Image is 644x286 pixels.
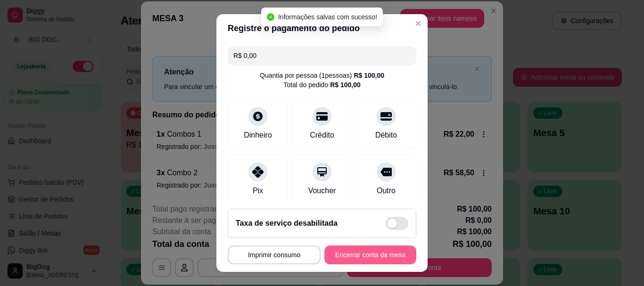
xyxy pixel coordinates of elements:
div: Outro [377,185,396,196]
div: Quantia por pessoa ( 1 pessoas) [260,71,384,80]
span: Informações salvas com sucesso! [278,13,377,21]
div: Voucher [308,185,336,196]
div: Débito [375,130,397,141]
input: Ex.: hambúrguer de cordeiro [233,46,411,65]
div: R$ 100,00 [354,71,384,80]
button: Imprimir consumo [228,245,321,264]
button: Close [411,16,426,31]
div: Crédito [310,130,334,141]
div: Pix [253,185,263,196]
span: check-circle [267,13,274,21]
div: Dinheiro [244,130,272,141]
div: Total do pedido [283,80,361,90]
button: Encerrar conta da mesa [324,245,416,264]
h2: Taxa de serviço desabilitada [236,218,338,229]
header: Registre o pagamento do pedido [216,14,428,42]
div: R$ 100,00 [330,80,361,90]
